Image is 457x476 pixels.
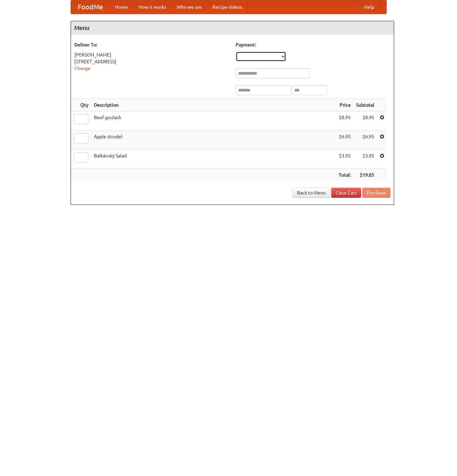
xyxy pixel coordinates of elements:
h5: Deliver To: [74,41,229,48]
th: Qty [71,99,91,111]
a: Recipe videos [207,0,247,14]
a: FoodMe [71,0,110,14]
div: [STREET_ADDRESS] [74,58,229,65]
a: Who we are [172,0,207,14]
td: $3.95 [353,150,377,169]
a: Back to Menu [293,188,330,198]
h4: Menu [71,21,394,35]
a: Clear Cart [331,188,361,198]
th: Total: [336,169,353,181]
th: Description [91,99,336,111]
a: Help [359,0,380,14]
td: $6.95 [353,131,377,150]
th: $19.85 [353,169,377,181]
td: $3.95 [336,150,353,169]
button: Purchase [362,188,390,198]
td: Beef goulash [91,111,336,131]
td: $8.95 [336,111,353,131]
td: Balkánský Salad [91,150,336,169]
td: Apple strudel [91,131,336,150]
a: How it works [133,0,172,14]
a: Home [110,0,133,14]
td: $8.95 [353,111,377,131]
a: Change [74,66,90,71]
th: Price [336,99,353,111]
td: $6.95 [336,131,353,150]
th: Subtotal [353,99,377,111]
div: [PERSON_NAME] [74,51,229,58]
h5: Payment: [236,41,390,48]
